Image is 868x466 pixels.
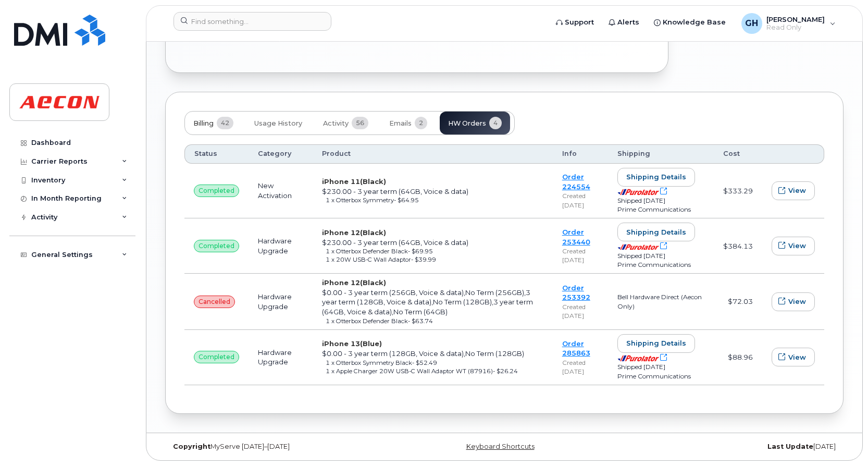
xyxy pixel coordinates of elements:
[772,348,815,366] button: View
[326,255,543,264] div: 1 x 20W USB-C Wall Adaptor
[617,149,650,158] span: Shipping
[322,228,386,237] strong: iPhone 12
[194,149,217,158] span: Status
[326,196,543,204] div: 1 x Otterbox Symmetry
[194,296,235,308] div: null&#013;
[617,17,639,28] span: Alerts
[714,164,762,219] td: $333.29
[601,12,647,33] a: Alerts
[617,251,704,260] div: Shipped [DATE]
[493,367,518,375] span: - $26.24
[394,197,419,204] span: - $64.95
[194,240,239,252] div: null&#013;
[165,443,391,451] div: MyServe [DATE]–[DATE]
[360,339,382,348] span: (Blue)
[199,241,234,251] span: completed
[617,372,704,381] div: Prime Communications
[723,149,740,158] span: Cost
[788,241,806,251] span: View
[626,172,686,182] span: Shipping details
[199,297,230,306] span: cancelled
[617,196,704,205] div: Shipped [DATE]
[360,278,386,287] span: (Black)
[326,247,543,255] div: 1 x Otterbox Defender Black
[412,359,437,366] span: - $52.49
[326,367,543,375] div: 1 x Apple Charger 20W USB-C Wall Adaptor WT (87916)
[617,443,844,451] div: [DATE]
[194,351,239,363] div: null&#013;
[466,443,535,450] a: Keyboard Shortcuts
[562,149,577,158] span: Info
[249,330,313,385] td: Hardware Upgrade
[173,443,210,450] strong: Copyright
[562,302,599,320] div: Created [DATE]
[562,358,599,376] div: Created [DATE]
[772,292,815,311] button: View
[217,117,233,129] span: 42
[562,191,599,209] div: Created [DATE]
[322,187,468,195] span: $230.00 - 3 year term (64GB, Voice & data)
[322,349,524,358] span: $0.00 - 3 year term (128GB, Voice & data),No Term (128GB)
[617,242,667,250] a: Open shipping details in new tab
[193,119,214,128] span: Billing
[626,227,686,237] span: Shipping details
[249,164,313,219] td: New Activation
[360,228,386,237] span: (Black)
[352,117,368,129] span: 56
[194,185,239,197] div: null&#013;
[766,23,825,32] span: Read Only
[322,278,386,287] strong: iPhone 12
[788,186,806,195] span: View
[766,15,825,23] span: [PERSON_NAME]
[323,119,349,128] span: Activity
[173,12,331,31] input: Find something...
[617,187,667,195] a: Open shipping details in new tab
[734,13,843,34] div: Gordon Hutchison
[617,292,704,310] div: Bell Hardware Direct (Aecon Only)
[617,223,695,241] button: Shipping details
[408,317,433,325] span: - $63.74
[714,330,762,385] td: $88.96
[562,339,590,358] a: Order 285863
[617,353,667,362] a: Open shipping details in new tab
[411,256,436,263] span: - $39.99
[565,17,594,28] span: Support
[326,317,543,325] div: 1 x Otterbox Defender Black
[249,274,313,330] td: Hardware Upgrade
[322,177,386,186] strong: iPhone 11
[617,334,695,353] button: Shipping details
[767,443,813,450] strong: Last Update
[647,12,733,33] a: Knowledge Base
[415,117,427,129] span: 2
[322,238,468,247] span: $230.00 - 3 year term (64GB, Voice & data)
[562,247,599,264] div: Created [DATE]
[626,338,686,348] span: Shipping details
[617,244,659,251] img: purolator-9dc0d6913a5419968391dc55414bb4d415dd17fc9089aa56d78149fa0af40473.png
[714,274,762,330] td: $72.03
[322,339,382,348] strong: iPhone 13
[326,359,543,367] div: 1 x Otterbox Symmetry Black
[617,168,695,187] button: Shipping details
[408,248,433,255] span: - $69.95
[199,186,234,195] span: completed
[617,205,704,214] div: Prime Communications
[745,17,758,30] span: GH
[562,173,590,191] a: Order 224554
[617,355,659,362] img: purolator-9dc0d6913a5419968391dc55414bb4d415dd17fc9089aa56d78149fa0af40473.png
[322,149,351,158] span: Product
[772,181,815,200] button: View
[562,284,590,302] a: Order 253392
[249,218,313,274] td: Hardware Upgrade
[788,297,806,306] span: View
[258,149,291,158] span: Category
[549,12,601,33] a: Support
[254,119,302,128] span: Usage History
[389,119,412,128] span: Emails
[199,352,234,362] span: completed
[617,260,704,269] div: Prime Communications
[322,288,533,316] span: $0.00 - 3 year term (256GB, Voice & data),No Term (256GB),3 year term (128GB, Voice & data),No Te...
[663,17,726,28] span: Knowledge Base
[562,228,590,246] a: Order 253440
[360,177,386,186] span: (Black)
[772,237,815,255] button: View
